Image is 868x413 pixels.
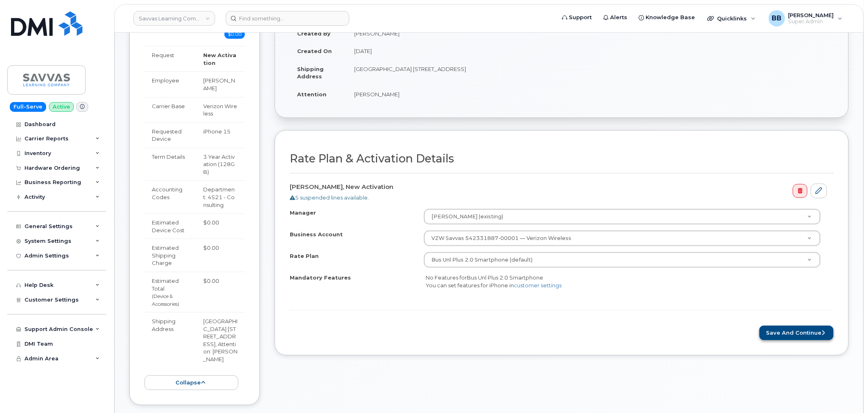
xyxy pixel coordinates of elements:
td: Estimated Shipping Charge [144,239,196,272]
button: collapse [144,375,238,391]
span: Alerts [610,13,628,22]
iframe: Messenger Launcher [832,377,862,407]
td: Term Details [144,148,196,181]
a: Savvas Learning Company LLC [133,11,215,26]
a: Alerts [598,9,633,26]
td: Shipping Address [144,312,196,368]
a: Support [557,9,598,26]
button: Save and Continue [759,326,834,341]
span: Knowledge Base [646,13,695,22]
div: Ben Baskerville Jr [763,10,848,27]
span: $0.00 [224,30,245,39]
td: Estimated Total [144,272,196,312]
label: Business Account [290,231,343,238]
td: iPhone 15 [196,122,245,148]
a: VZW Savvas 542331887-00001 — Verizon Wireless [424,231,820,246]
td: [DATE] [347,42,834,60]
strong: Created By [297,30,331,37]
td: [PERSON_NAME] [347,85,834,103]
td: $0.00 [196,213,245,239]
a: Knowledge Base [633,9,701,26]
td: [GEOGRAPHIC_DATA] [STREET_ADDRESS] [347,60,834,85]
td: [GEOGRAPHIC_DATA] [STREET_ADDRESS], Attention: [PERSON_NAME] [196,312,245,368]
span: VZW Savvas 542331887-00001 — Verizon Wireless [426,235,571,242]
span: Bus Unl Plus 2.0 Smartphone [467,274,543,281]
td: Accounting Codes [144,180,196,213]
strong: Attention [297,91,326,98]
span: No Features for You can set features for iPhone in [426,274,562,289]
a: [PERSON_NAME] (existing) [424,209,820,224]
td: Requested Device [144,122,196,148]
span: [PERSON_NAME] [788,12,834,18]
span: Bus Unl Plus 2.0 Smartphone (default) [431,257,533,263]
span: [PERSON_NAME] (existing) [426,213,503,220]
label: Mandatory Features [290,274,351,282]
input: Find something... [226,11,349,26]
label: Rate Plan [290,252,319,260]
strong: New Activation [203,52,236,66]
td: Estimated Device Cost [144,213,196,239]
strong: Shipping Address [297,66,324,80]
td: $0.00 [196,272,245,312]
span: Quicklinks [717,15,747,22]
div: Quicklinks [702,10,761,27]
a: Bus Unl Plus 2.0 Smartphone (default) [424,253,820,267]
h2: Rate Plan & Activation Details [290,153,834,165]
td: Request [144,46,196,71]
div: 5 suspended lines available. [290,194,827,202]
td: Carrier Base [144,97,196,122]
td: 3 Year Activation (128GB) [196,148,245,181]
td: [PERSON_NAME] [347,24,834,42]
a: customer settings [514,282,562,289]
label: Manager [290,209,316,217]
small: (Device & Accessories) [152,293,179,307]
h4: [PERSON_NAME], New Activation [290,184,827,191]
td: $0.00 [196,239,245,272]
strong: Created On [297,48,332,54]
td: Employee [144,71,196,97]
div: Department: 4S21 - Consulting [203,186,238,209]
td: Verizon Wireless [196,97,245,122]
span: Support [569,13,592,22]
span: BB [772,13,782,23]
td: [PERSON_NAME] [196,71,245,97]
span: Super Admin [788,18,834,25]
